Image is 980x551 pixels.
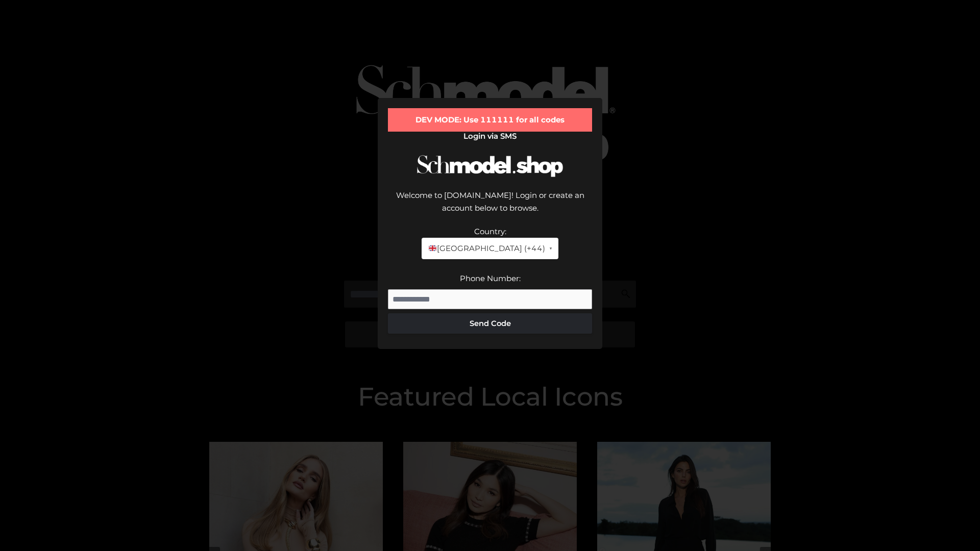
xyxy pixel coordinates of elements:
img: 🇬🇧 [429,244,436,252]
div: Welcome to [DOMAIN_NAME]! Login or create an account below to browse. [388,189,592,225]
h2: Login via SMS [388,132,592,141]
label: Phone Number: [460,273,521,283]
img: Schmodel Logo [413,146,567,186]
button: Send Code [388,313,592,334]
label: Country: [474,227,506,236]
div: DEV MODE: Use 111111 for all codes [388,108,592,132]
span: [GEOGRAPHIC_DATA] (+44) [428,242,545,255]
